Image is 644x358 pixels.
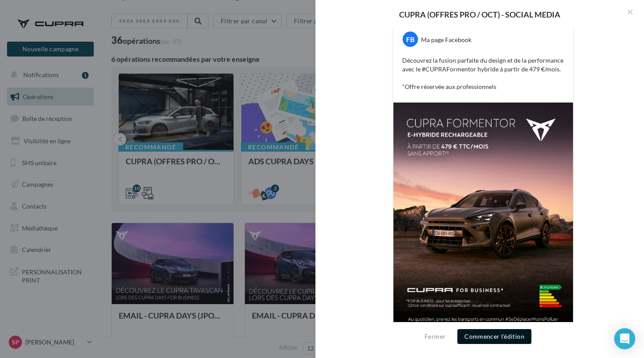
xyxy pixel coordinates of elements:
[457,329,531,344] button: Commencer l'édition
[402,56,564,91] p: Découvrez la fusion parfaite du design et de la performance avec le #CUPRAFormentor hybride à par...
[403,32,418,47] div: FB
[329,11,630,18] div: CUPRA (OFFRES PRO / OCT) - SOCIAL MEDIA
[421,331,449,342] button: Fermer
[614,328,635,349] div: Open Intercom Messenger
[421,35,471,44] div: Ma page Facebook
